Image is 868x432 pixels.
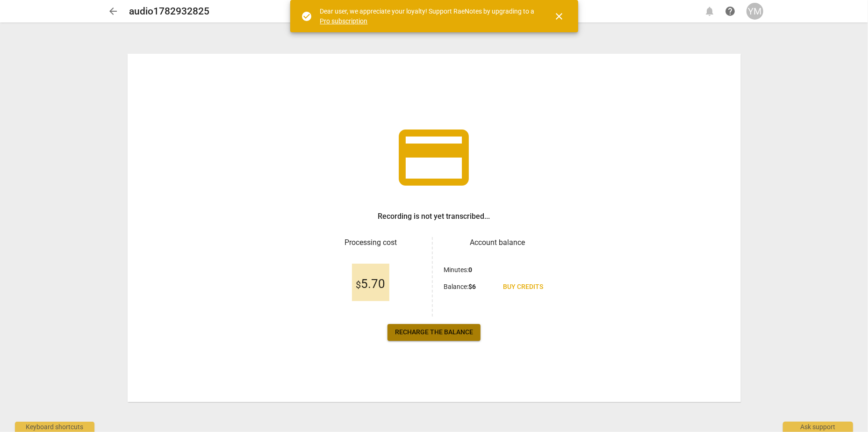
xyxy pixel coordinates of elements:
[320,7,537,26] div: Dear user, we appreciate your loyalty! Support RaeNotes by upgrading to a
[15,422,94,432] div: Keyboard shortcuts
[317,237,424,248] h3: Processing cost
[783,422,853,432] div: Ask support
[392,115,476,200] span: credit_card
[356,279,361,290] span: $
[395,328,473,337] span: Recharge the balance
[108,6,119,17] span: arrow_back
[378,211,490,222] h3: Recording is not yet transcribed...
[496,279,551,295] a: Buy credits
[725,6,736,17] span: help
[722,3,739,20] a: Help
[503,282,544,292] span: Buy credits
[387,324,481,341] a: Recharge the balance
[444,237,551,248] h3: Account balance
[129,6,210,17] h2: audio1782932825
[548,5,571,28] button: Close
[444,265,473,275] p: Minutes :
[444,282,476,292] p: Balance :
[469,283,476,290] b: $ 6
[469,266,473,274] b: 0
[320,17,368,25] a: Pro subscription
[356,277,386,291] span: 5.70
[554,11,565,22] span: close
[746,3,763,20] button: YM
[301,11,313,22] span: check_circle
